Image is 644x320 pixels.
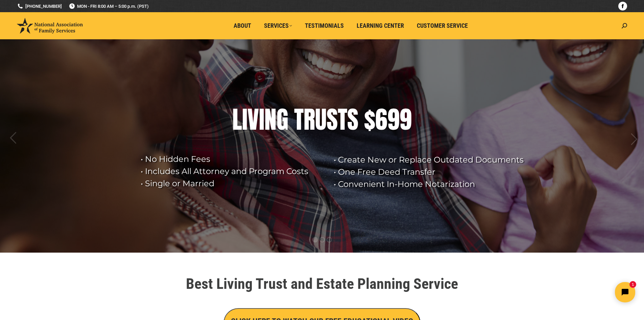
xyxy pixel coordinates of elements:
div: T [294,106,304,133]
div: 6 [375,106,387,133]
a: Customer Service [412,19,473,32]
div: $ [364,106,375,133]
span: Customer Service [417,22,468,29]
iframe: Tidio Chat [525,276,641,308]
div: G [277,106,288,133]
img: National Association of Family Services [17,18,83,34]
div: I [242,106,247,133]
div: L [232,106,242,133]
a: [PHONE_NUMBER] [17,3,62,9]
div: T [338,106,347,133]
a: Learning Center [352,19,409,32]
div: N [264,106,277,133]
span: Testimonials [305,22,344,29]
span: Services [264,22,292,29]
div: R [304,106,315,133]
div: S [347,106,358,133]
span: Learning Center [357,22,404,29]
div: 9 [400,106,412,133]
a: Testimonials [300,19,349,32]
div: V [247,106,259,133]
rs-layer: • No Hidden Fees • Includes All Attorney and Program Costs • Single or Married [141,153,325,190]
a: About [229,19,256,32]
rs-layer: • Create New or Replace Outdated Documents • One Free Deed Transfer • Convenient In-Home Notariza... [334,154,530,190]
div: U [315,106,327,133]
a: Facebook page opens in new window [618,2,627,10]
div: I [259,106,264,133]
span: MON - FRI 8:00 AM – 5:00 p.m. (PST) [69,3,149,9]
span: About [234,22,251,29]
div: 9 [387,106,400,133]
div: S [327,106,338,133]
h1: Best Living Trust and Estate Planning Service [133,276,511,291]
